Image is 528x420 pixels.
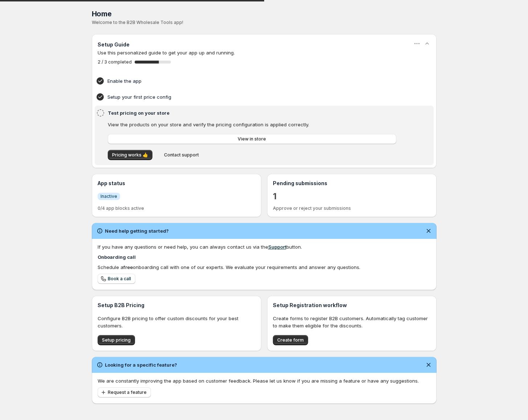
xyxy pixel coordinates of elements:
[102,337,131,343] span: Setup pricing
[98,387,151,397] button: Request a feature
[98,205,255,211] p: 0/4 app blocks active
[108,276,131,282] span: Book a call
[98,180,255,187] h3: App status
[164,152,199,158] span: Contact support
[108,109,398,117] h4: Test pricing on your store
[160,150,203,160] button: Contact support
[273,302,431,309] h3: Setup Registration workflow
[273,205,431,211] p: Approve or reject your submissions
[92,9,112,18] span: Home
[277,337,304,343] span: Create form
[98,274,135,284] a: Book a call
[98,41,130,48] h3: Setup Guide
[98,377,431,384] p: We are constantly improving the app based on customer feedback. Please let us know if you are mis...
[98,192,120,200] a: InfoInactive
[98,315,255,329] p: Configure B2B pricing to offer custom discounts for your best customers.
[123,264,133,270] b: free
[98,335,135,345] button: Setup pricing
[98,302,255,309] h3: Setup B2B Pricing
[273,335,308,345] button: Create form
[105,361,177,368] h2: Looking for a specific feature?
[98,243,431,250] div: If you have any questions or need help, you can always contact us via the button.
[105,227,169,235] h2: Need help getting started?
[273,315,431,329] p: Create forms to register B2B customers. Automatically tag customer to make them eligible for the ...
[108,390,147,395] span: Request a feature
[112,152,148,158] span: Pricing works 👍
[98,253,431,261] h4: Onboarding call
[423,226,434,236] button: Dismiss notification
[273,180,431,187] h3: Pending submissions
[107,93,398,101] h4: Setup your first price config
[98,59,132,65] span: 2 / 3 completed
[98,264,431,271] div: Schedule a onboarding call with one of our experts. We evaluate your requirements and answer any ...
[108,121,396,128] p: View the products on your store and verify the pricing configuration is applied correctly.
[92,20,437,25] p: Welcome to the B2B Wholesale Tools app!
[108,134,396,144] a: View in store
[268,244,286,250] a: Support
[273,191,277,202] a: 1
[98,49,431,56] p: Use this personalized guide to get your app up and running.
[101,193,117,199] span: Inactive
[238,136,266,142] span: View in store
[107,77,398,85] h4: Enable the app
[108,150,152,160] button: Pricing works 👍
[423,360,434,370] button: Dismiss notification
